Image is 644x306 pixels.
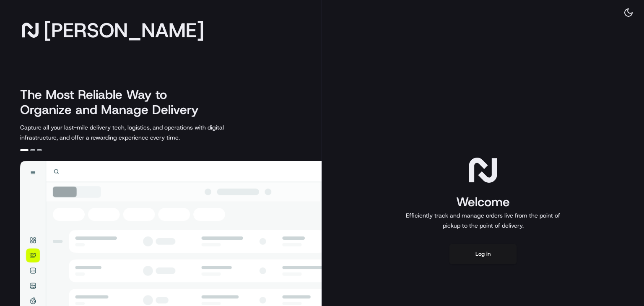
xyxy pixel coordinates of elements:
[20,122,262,143] p: Capture all your last-mile delivery tech, logistics, and operations with digital infrastructure, ...
[402,210,563,231] p: Efficiently track and manage orders live from the point of pickup to the point of delivery.
[20,87,208,117] h2: The Most Reliable Way to Organize and Manage Delivery
[44,22,204,39] span: [PERSON_NAME]
[402,194,563,210] h1: Welcome
[449,244,517,264] button: Log in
